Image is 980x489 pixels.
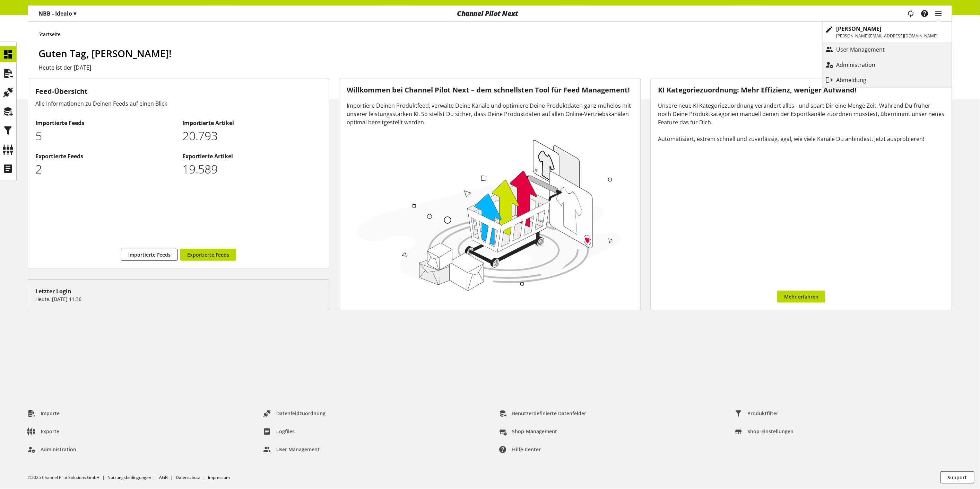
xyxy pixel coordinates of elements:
[35,127,175,145] p: 5
[187,251,229,258] span: Exportierte Feeds
[38,63,952,72] h2: Heute ist der [DATE]
[347,86,633,94] h3: Willkommen bei Channel Pilot Next – dem schnellsten Tool für Feed Management!
[35,287,322,295] div: Letzter Login
[748,428,794,435] span: Shop-Einstellungen
[35,295,322,303] p: Heute, [DATE] 11:36
[836,61,890,69] p: Administration
[823,59,952,71] a: Administration
[512,446,541,453] span: Hilfe-Center
[208,474,230,480] a: Impressum
[836,76,881,84] p: Abmeldung
[22,425,65,438] a: Exporte
[494,407,592,420] a: Benutzerdefinierte Datenfelder
[823,22,952,42] a: [PERSON_NAME][PERSON_NAME][EMAIL_ADDRESS][DOMAIN_NAME]
[258,407,331,420] a: Datenfeldzuordnung
[494,443,546,456] a: Hilfe-Center
[35,99,322,108] div: Alle Informationen zu Deinen Feeds auf einen Blick
[28,474,107,481] li: ©2025 Channel Pilot Solutions GmbH
[276,428,295,435] span: Logfiles
[658,101,945,143] div: Unsere neue KI Kategoriezuordnung verändert alles - und spart Dir eine Menge Zeit. Während Du frü...
[176,474,200,480] a: Datenschutz
[836,25,882,33] b: [PERSON_NAME]
[182,127,322,145] p: 20793
[658,86,945,94] h3: KI Kategoriezuordnung: Mehr Effizienz, weniger Aufwand!
[729,425,799,438] a: Shop-Einstellungen
[73,10,76,17] span: ▾
[729,407,784,420] a: Produktfilter
[258,443,325,456] a: User Management
[107,474,151,480] a: Nutzungsbedingungen
[35,119,175,127] h2: Importierte Feeds
[128,251,171,258] span: Importierte Feeds
[180,249,236,261] a: Exportierte Feeds
[182,119,322,127] h2: Importierte Artikel
[512,410,586,417] span: Benutzerdefinierte Datenfelder
[258,425,300,438] a: Logfiles
[276,410,326,417] span: Datenfeldzuordnung
[35,86,322,97] h3: Feed-Übersicht
[28,5,952,22] nav: main navigation
[354,135,624,294] img: 78e1b9dcff1e8392d83655fcfc870417.svg
[22,443,82,456] a: Administration
[182,160,322,178] p: 19589
[38,47,172,60] span: Guten Tag, [PERSON_NAME]!
[823,43,952,56] a: User Management
[41,446,76,453] span: Administration
[347,101,633,126] div: Importiere Deinen Produktfeed, verwalte Deine Kanäle und optimiere Deine Produktdaten ganz mühelo...
[836,45,899,54] p: User Management
[748,410,779,417] span: Produktfilter
[41,428,59,435] span: Exporte
[35,152,175,160] h2: Exportierte Feeds
[276,446,320,453] span: User Management
[948,474,967,481] span: Support
[836,33,938,39] p: [PERSON_NAME][EMAIL_ADDRESS][DOMAIN_NAME]
[159,474,168,480] a: AGB
[41,410,60,417] span: Importe
[777,291,825,303] a: Mehr erfahren
[940,471,974,483] button: Support
[182,152,322,160] h2: Exportierte Artikel
[38,9,76,18] p: NBB - Idealo
[22,407,65,420] a: Importe
[35,160,175,178] p: 2
[784,293,818,300] span: Mehr erfahren
[512,428,557,435] span: Shop-Management
[494,425,563,438] a: Shop-Management
[121,249,178,261] a: Importierte Feeds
